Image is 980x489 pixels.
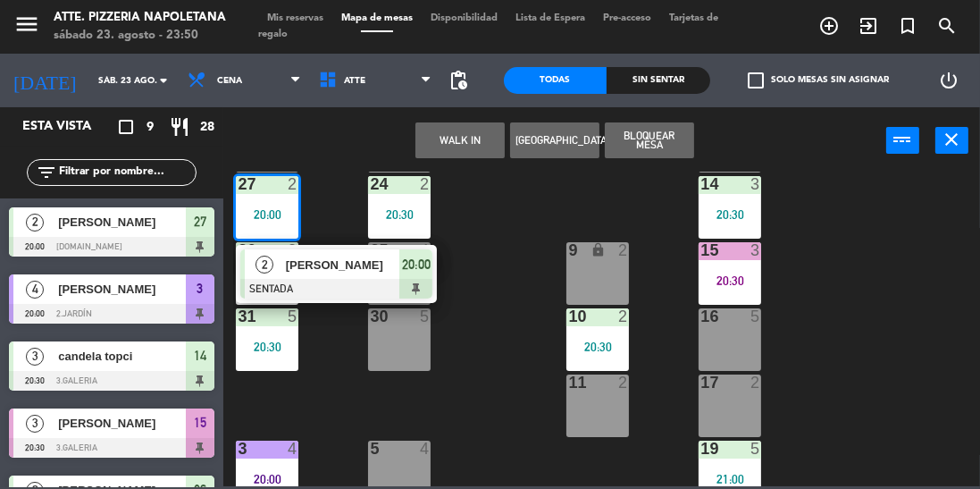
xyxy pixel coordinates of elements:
[238,242,239,258] div: 26
[566,341,629,353] div: 20:30
[236,473,298,485] div: 20:00
[169,116,190,138] i: restaurant
[9,116,129,138] div: Esta vista
[238,308,239,325] div: 31
[750,375,761,391] div: 2
[605,122,694,158] button: Bloquear Mesa
[236,208,298,221] div: 20:00
[370,308,371,325] div: 30
[26,214,44,232] span: 2
[594,13,660,23] span: Pre-acceso
[750,242,761,258] div: 3
[700,441,701,457] div: 19
[568,375,569,391] div: 11
[58,280,186,299] span: [PERSON_NAME]
[370,242,371,258] div: 25
[370,176,371,192] div: 24
[415,122,505,158] button: WALK IN
[58,213,186,232] span: [PERSON_NAME]
[26,281,44,299] span: 4
[58,347,186,366] span: candela topci
[238,176,239,192] div: 27
[115,116,137,138] i: crop_square
[236,341,298,353] div: 20:30
[510,122,599,158] button: [GEOGRAPHIC_DATA]
[618,308,629,325] div: 2
[194,211,206,232] span: 27
[892,129,914,150] i: power_input
[938,70,959,91] i: power_settings_new
[942,129,963,150] i: close
[750,176,761,192] div: 3
[699,473,761,485] div: 21:00
[750,441,761,457] div: 5
[286,256,400,274] span: [PERSON_NAME]
[448,70,470,91] span: pending_actions
[54,27,226,45] div: sábado 23. agosto - 23:50
[700,308,701,325] div: 16
[217,76,242,86] span: Cena
[344,76,365,86] span: ATTE
[194,412,206,434] span: 15
[368,208,431,221] div: 20:30
[700,176,701,192] div: 14
[57,163,196,182] input: Filtrar por nombre...
[618,375,629,391] div: 2
[507,13,594,23] span: Lista de Espera
[568,308,569,325] div: 10
[936,15,958,37] i: search
[897,15,918,37] i: turned_in_not
[422,13,507,23] span: Disponibilidad
[818,15,840,37] i: add_circle_outline
[288,176,298,192] div: 2
[420,308,431,325] div: 5
[258,13,332,23] span: Mis reservas
[591,242,606,257] i: lock
[700,375,701,391] div: 17
[618,242,629,258] div: 2
[700,242,701,258] div: 15
[420,441,431,457] div: 4
[858,15,879,37] i: exit_to_app
[288,308,298,325] div: 5
[26,415,44,433] span: 3
[13,11,40,38] i: menu
[748,72,764,89] span: check_box_outline_blank
[699,274,761,287] div: 20:30
[197,278,204,299] span: 3
[699,208,761,221] div: 20:30
[332,13,422,23] span: Mapa de mesas
[58,414,186,433] span: [PERSON_NAME]
[288,242,298,258] div: 2
[420,242,431,258] div: 4
[370,441,371,457] div: 5
[54,9,226,27] div: Atte. Pizzeria Napoletana
[420,176,431,192] div: 2
[504,67,607,94] div: Todas
[607,67,710,94] div: Sin sentar
[255,256,273,274] span: 2
[288,441,298,457] div: 4
[147,117,154,138] span: 9
[238,441,239,457] div: 3
[568,242,569,258] div: 9
[200,117,214,138] span: 28
[748,72,889,89] label: Solo mesas sin asignar
[36,162,57,183] i: filter_list
[153,70,174,91] i: arrow_drop_down
[402,254,431,275] span: 20:00
[26,348,44,366] span: 3
[750,308,761,325] div: 5
[194,345,206,367] span: 14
